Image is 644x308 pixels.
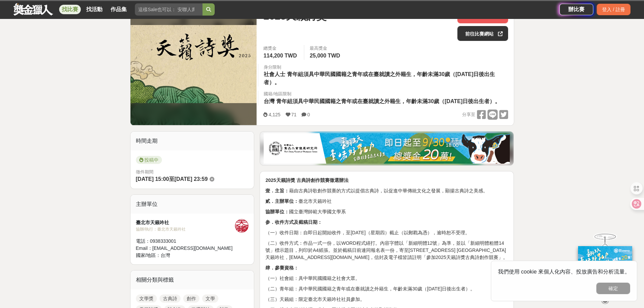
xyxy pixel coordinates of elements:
strong: 壹．主旨： [265,188,289,193]
span: 分享至 [462,110,475,120]
div: 登入 / 註冊 [597,4,630,15]
span: 25,000 TWD [310,53,340,58]
span: 71 [291,112,297,117]
img: ff197300-f8ee-455f-a0ae-06a3645bc375.jpg [578,246,632,291]
span: 投稿中 [136,156,162,164]
div: 身分限制 [264,64,508,71]
div: 時間走期 [130,132,254,150]
div: 協辦/執行： 臺北市天籟吟社 [136,226,235,232]
p: 藉由古典詩歌創作競賽的方式以提倡古典詩，以促進中華傳統文化之發展，顯揚古典詩之美感。 [265,187,508,194]
span: 我們使用 cookie 來個人化內容、投放廣告和分析流量。 [498,269,630,275]
p: 國立臺灣師範大學國文學系 [265,208,508,215]
span: 0 [307,112,310,117]
strong: 参．收件方式及截稿日期： [265,219,322,225]
span: [DATE] 23:59 [174,176,208,182]
div: 臺北市天籟吟社 [136,219,235,226]
p: （二）青年組：具中華民國國籍之青年或在臺就讀之外籍生，年齡未滿30歲（[DATE]日後出生者）。 [265,285,508,292]
a: 文學獎 [136,294,157,303]
div: 主辦單位 [130,195,254,214]
span: 徵件期間 [136,169,153,174]
span: 社會人士 [264,71,285,77]
a: 作品集 [108,5,129,14]
span: 114,200 TWD [263,53,297,58]
p: （一）收件日期：自即日起開始收件，至[DATE]（星期四）截止（以郵戳為憑），逾時恕不受理。 [265,229,508,236]
a: 創作 [183,294,199,303]
div: 國籍/地區限制 [264,91,502,97]
p: 臺北市天籟吟社 [265,198,508,205]
strong: 2025天籟詩獎 古典詩創作競賽徵選辦法 [265,177,348,183]
a: 找活動 [84,5,105,14]
div: 電話： 0938333001 [136,238,235,245]
span: 至 [169,176,174,182]
span: 總獎金 [263,45,299,52]
div: Email： [EMAIL_ADDRESS][DOMAIN_NAME] [136,245,235,252]
p: （二）收件方式：作品一式一份，以WORD程式繕打。內容字體以「新細明體12號」為準，並以「新細明體粗體14號」標示題目，列印於A4紙張。並於截稿日前連同報名表一份，寄至[STREET_ADDRE... [265,240,508,261]
span: 青年組須具中華民國國籍之青年或在臺就讀之外籍生，年齡未滿30歲（[DATE]日後出生者）。 [264,71,495,85]
input: 這樣Sale也可以： 安聯人壽創意銷售法募集 [135,3,202,16]
strong: 協辦單位： [265,209,289,214]
a: 文學 [202,294,218,303]
span: 4,125 [268,112,280,117]
span: 國家/地區： [136,253,161,258]
span: 台灣 [264,98,275,104]
img: Cover Image [130,25,257,103]
a: 前往比賽網站 [457,26,508,41]
strong: 貳．主辦單位： [265,198,299,204]
span: [DATE] 15:00 [136,176,169,182]
p: （三）天籟組：限定臺北市天籟吟社社員參加。 [265,296,508,303]
span: 青年組須具中華民國國籍之青年或在臺就讀之外籍生，年齡未滿30歲（[DATE]日後出生者）。 [276,98,500,104]
span: 最高獎金 [310,45,342,52]
a: 找比賽 [59,5,81,14]
img: b0ef2173-5a9d-47ad-b0e3-de335e335c0a.jpg [264,133,510,164]
button: 確定 [596,283,630,294]
div: 相關分類與標籤 [130,270,254,289]
a: 古典詩 [160,294,181,303]
strong: 肆．參賽資格： [265,265,299,270]
p: （一）社會組：具中華民國國籍之社會大眾。 [265,275,508,282]
a: 辦比賽 [559,4,593,15]
span: 台灣 [161,253,170,258]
